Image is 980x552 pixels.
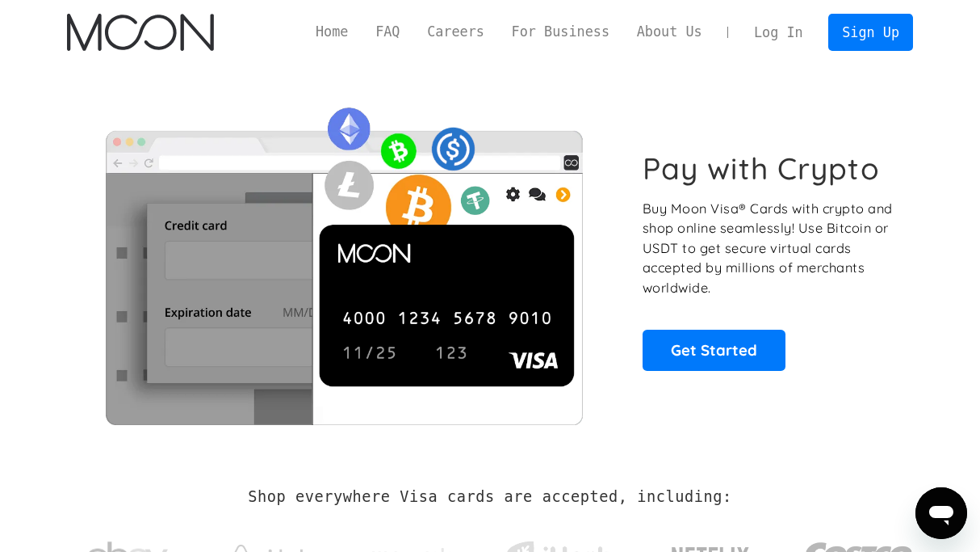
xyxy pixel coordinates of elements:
img: Moon Cards let you spend your crypto anywhere Visa is accepted. [67,96,620,424]
a: home [67,14,213,51]
a: Careers [413,22,497,42]
a: Get Started [643,330,785,370]
a: For Business [498,22,623,42]
a: FAQ [362,22,413,42]
a: Home [302,22,362,42]
h1: Pay with Crypto [643,150,880,187]
iframe: Button to launch messaging window [915,487,967,539]
a: Sign Up [828,14,912,50]
a: About Us [623,22,716,42]
a: Log In [740,15,816,50]
p: Buy Moon Visa® Cards with crypto and shop online seamlessly! Use Bitcoin or USDT to get secure vi... [643,199,895,298]
h2: Shop everywhere Visa cards are accepted, including: [248,488,731,506]
img: Moon Logo [67,14,213,51]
